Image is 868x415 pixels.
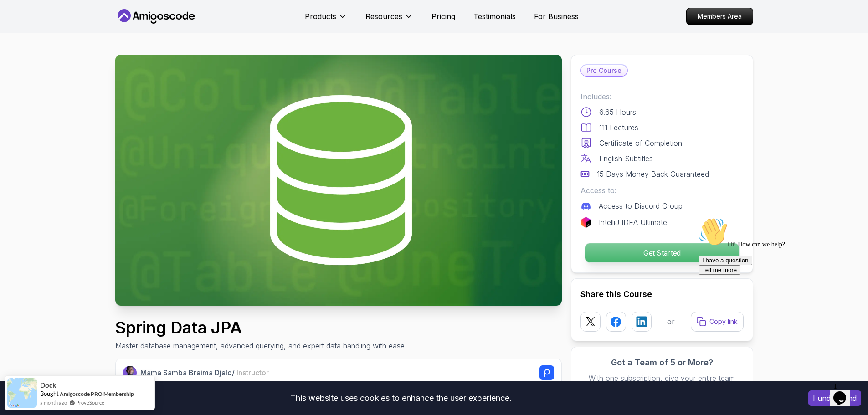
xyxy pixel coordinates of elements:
[808,390,861,406] button: Accept cookies
[584,243,739,263] button: Get Started
[115,340,405,351] p: Master database management, advanced querying, and expert data handling with ease
[305,11,347,29] button: Products
[473,11,516,22] a: Testimonials
[236,368,269,377] span: Instructor
[115,55,562,306] img: spring-data-jpa_thumbnail
[4,4,33,33] img: :wave:
[599,107,636,118] p: 6.65 Hours
[599,200,683,211] p: Access to Discord Group
[580,91,744,102] p: Includes:
[581,65,627,76] p: Pro Course
[599,153,653,164] p: English Subtitles
[580,373,744,395] p: With one subscription, give your entire team access to all courses and features.
[599,138,682,149] p: Certificate of Completion
[585,243,739,262] p: Get Started
[40,390,59,397] span: Bought
[580,288,744,301] h2: Share this Course
[599,122,638,133] p: 111 Lectures
[60,390,134,397] a: Amigoscode PRO Membership
[580,356,744,369] h3: Got a Team of 5 or More?
[830,379,859,406] iframe: chat widget
[667,316,675,327] p: or
[365,11,413,29] button: Resources
[7,378,37,408] img: provesource social proof notification image
[140,367,269,378] p: Mama Samba Braima Djalo /
[40,381,56,389] span: Dock
[597,169,709,179] p: 15 Days Money Back Guaranteed
[599,217,667,228] p: IntelliJ IDEA Ultimate
[534,11,579,22] a: For Business
[123,366,137,380] img: Nelson Djalo
[4,42,57,51] button: I have a question
[691,312,744,332] button: Copy link
[580,217,591,228] img: jetbrains logo
[7,388,795,408] div: This website uses cookies to enhance the user experience.
[695,214,859,374] iframe: chat widget
[687,8,753,25] p: Members Area
[40,399,67,406] span: a month ago
[305,11,336,22] p: Products
[431,11,455,22] a: Pricing
[76,399,104,406] a: ProveSource
[365,11,402,22] p: Resources
[580,185,744,196] p: Access to:
[4,27,90,34] span: Hi! How can we help?
[686,8,753,25] a: Members Area
[115,318,405,337] h1: Spring Data JPA
[4,4,168,61] div: 👋Hi! How can we help?I have a questionTell me more
[4,51,46,61] button: Tell me more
